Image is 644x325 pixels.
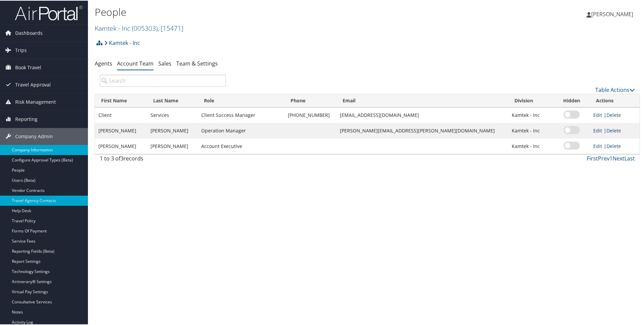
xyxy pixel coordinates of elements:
th: Role: activate to sort column ascending [198,94,284,107]
span: Trips [15,41,27,58]
a: Kamtek - Inc [95,23,183,32]
a: [PERSON_NAME] [586,3,640,24]
td: Client Success Manager [198,107,284,122]
a: Last [624,154,635,161]
a: 1 [609,154,613,161]
td: Kamtek - Inc [508,122,553,138]
td: Account Executive [198,138,284,153]
input: Search [100,74,226,86]
span: Company Admin [15,127,53,144]
td: [PERSON_NAME] [147,138,198,153]
td: | [590,122,640,138]
td: | [590,107,640,122]
span: Travel Approval [15,76,51,93]
td: [EMAIL_ADDRESS][DOMAIN_NAME] [337,107,508,122]
h1: People [95,4,458,19]
td: | [590,138,640,153]
th: Email: activate to sort column ascending [337,94,508,107]
th: First Name: activate to sort column descending [95,94,147,107]
a: Next [613,154,624,161]
td: [PERSON_NAME] [147,122,198,138]
span: Reporting [15,110,38,127]
th: Hidden: activate to sort column ascending [553,94,590,107]
span: 3 [120,154,123,161]
td: Services [147,107,198,122]
td: Operation Manager [198,122,284,138]
span: Book Travel [15,58,41,75]
a: First [587,154,598,161]
span: Risk Management [15,93,56,110]
a: Edit [593,127,602,133]
span: Dashboards [15,24,43,41]
td: [PERSON_NAME] [95,122,147,138]
span: [PERSON_NAME] [591,10,633,17]
span: , [ 15471 ] [158,23,183,32]
th: Last Name: activate to sort column ascending [147,94,198,107]
a: Account Team [117,59,154,67]
a: Table Actions [595,85,635,93]
img: airportal-logo.png [15,4,83,20]
a: Delete [606,127,621,133]
a: Kamtek - Inc [104,35,140,49]
td: Kamtek - Inc [508,138,553,153]
td: [PERSON_NAME] [95,138,147,153]
span: ( 005303 ) [132,23,158,32]
td: [PERSON_NAME][EMAIL_ADDRESS][PERSON_NAME][DOMAIN_NAME] [337,122,508,138]
a: Sales [158,59,171,67]
div: 1 to 3 of records [100,154,226,165]
a: Delete [606,142,621,149]
a: Prev [598,154,609,161]
a: Agents [95,59,112,67]
a: Team & Settings [176,59,218,67]
td: Client [95,107,147,122]
th: Actions [590,94,640,107]
a: Edit [593,142,602,149]
a: Edit [593,111,602,118]
td: [PHONE_NUMBER] [284,107,336,122]
a: Delete [606,111,621,118]
td: Kamtek - Inc [508,107,553,122]
th: Division: activate to sort column ascending [508,94,553,107]
th: Phone [284,94,336,107]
